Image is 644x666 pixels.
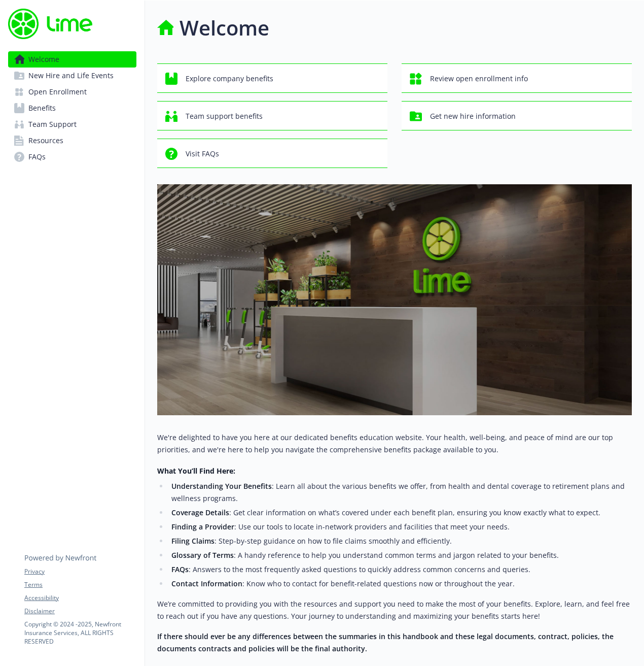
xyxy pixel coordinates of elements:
[168,563,632,576] li: : Answers to the most frequently asked questions to quickly address common concerns and queries.
[8,149,136,165] a: FAQs
[157,466,235,476] strong: What You’ll Find Here:
[168,521,632,533] li: : Use our tools to locate in-network providers and facilities that meet your needs.
[186,107,263,126] span: Team support benefits
[186,144,219,163] span: Visit FAQs
[171,508,229,517] strong: Coverage Details
[8,132,136,149] a: Resources
[24,620,136,646] p: Copyright © 2024 - 2025 , Newfront Insurance Services, ALL RIGHTS RESERVED
[186,69,273,88] span: Explore company benefits
[157,598,632,622] p: We’re committed to providing you with the resources and support you need to make the most of your...
[157,101,387,130] button: Team support benefits
[157,63,387,93] button: Explore company benefits
[157,184,632,415] img: overview page banner
[8,100,136,116] a: Benefits
[168,578,632,590] li: : Know who to contact for benefit-related questions now or throughout the year.
[24,580,136,589] a: Terms
[8,116,136,132] a: Team Support
[24,593,136,603] a: Accessibility
[402,63,632,93] button: Review open enrollment info
[157,631,614,653] strong: If there should ever be any differences between the summaries in this handbook and these legal do...
[28,100,56,116] span: Benefits
[28,116,77,132] span: Team Support
[171,564,189,574] strong: FAQs
[28,84,87,100] span: Open Enrollment
[430,107,516,126] span: Get new hire information
[171,550,234,560] strong: Glossary of Terms
[171,536,214,546] strong: Filing Claims
[171,522,234,531] strong: Finding a Provider
[168,507,632,519] li: : Get clear information on what’s covered under each benefit plan, ensuring you know exactly what...
[180,13,269,43] h1: Welcome
[24,607,136,616] a: Disclaimer
[8,68,136,84] a: New Hire and Life Events
[430,69,528,88] span: Review open enrollment info
[28,149,46,165] span: FAQs
[157,431,632,456] p: We're delighted to have you here at our dedicated benefits education website. Your health, well-b...
[24,567,136,576] a: Privacy
[157,139,387,168] button: Visit FAQs
[8,84,136,100] a: Open Enrollment
[28,132,63,149] span: Resources
[8,51,136,68] a: Welcome
[168,535,632,547] li: : Step-by-step guidance on how to file claims smoothly and efficiently.
[28,51,59,68] span: Welcome
[171,481,272,491] strong: Understanding Your Benefits
[171,579,242,588] strong: Contact Information
[168,549,632,561] li: : A handy reference to help you understand common terms and jargon related to your benefits.
[168,480,632,505] li: : Learn all about the various benefits we offer, from health and dental coverage to retirement pl...
[402,101,632,130] button: Get new hire information
[28,68,114,84] span: New Hire and Life Events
